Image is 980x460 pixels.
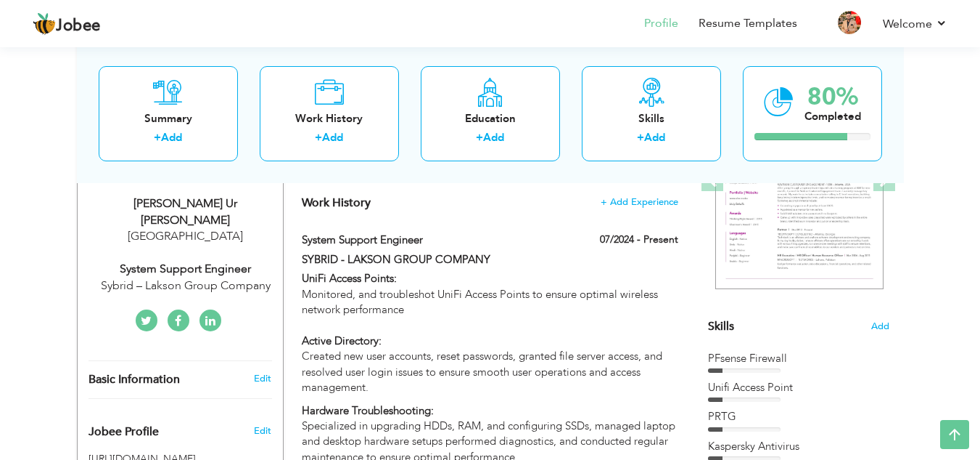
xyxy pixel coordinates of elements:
[78,410,283,446] div: Enhance your career by creating a custom URL for your Jobee public profile.
[56,18,101,34] span: Jobee
[838,11,861,34] img: Profile Img
[302,233,545,248] label: System Support Engineer
[315,130,322,145] label: +
[110,110,226,126] div: Summary
[302,271,397,286] strong: UniFi Access Points:
[302,403,434,418] strong: Hardware Troubleshooting:
[88,195,283,229] div: [PERSON_NAME] Ur [PERSON_NAME]
[699,15,797,32] a: Resume Templates
[708,409,889,424] div: PRTG
[88,426,159,439] span: Jobee Profile
[708,439,889,454] div: Kaspersky Antivirus
[644,130,665,145] a: Add
[883,15,947,33] a: Welcome
[302,334,382,348] strong: Active Directory:
[637,130,644,145] label: +
[804,84,861,108] div: 80%
[804,108,861,124] div: Completed
[88,261,283,278] div: System Support Engineer
[476,130,483,145] label: +
[322,130,343,145] a: Add
[88,374,180,387] span: Basic Information
[593,110,709,126] div: Skills
[254,372,271,385] a: Edit
[302,195,678,210] h4: This helps to show the companies you have worked for.
[483,130,504,145] a: Add
[708,351,889,366] div: PFsense Firewall
[302,195,371,211] span: Work History
[271,110,387,126] div: Work History
[601,197,678,207] span: + Add Experience
[302,252,545,267] label: SYBRID - LAKSON GROUP COMPANY
[88,278,283,294] div: Sybrid – Lakson Group Company
[88,228,283,245] div: [GEOGRAPHIC_DATA]
[644,15,678,32] a: Profile
[708,380,889,395] div: Unifi Access Point
[33,12,101,36] a: Jobee
[302,271,678,395] p: Monitored, and troubleshot UniFi Access Points to ensure optimal wireless network performance Cre...
[432,110,548,126] div: Education
[154,130,161,145] label: +
[708,318,734,334] span: Skills
[33,12,56,36] img: jobee.io
[161,130,182,145] a: Add
[871,320,889,334] span: Add
[600,233,678,247] label: 07/2024 - Present
[254,424,271,437] span: Edit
